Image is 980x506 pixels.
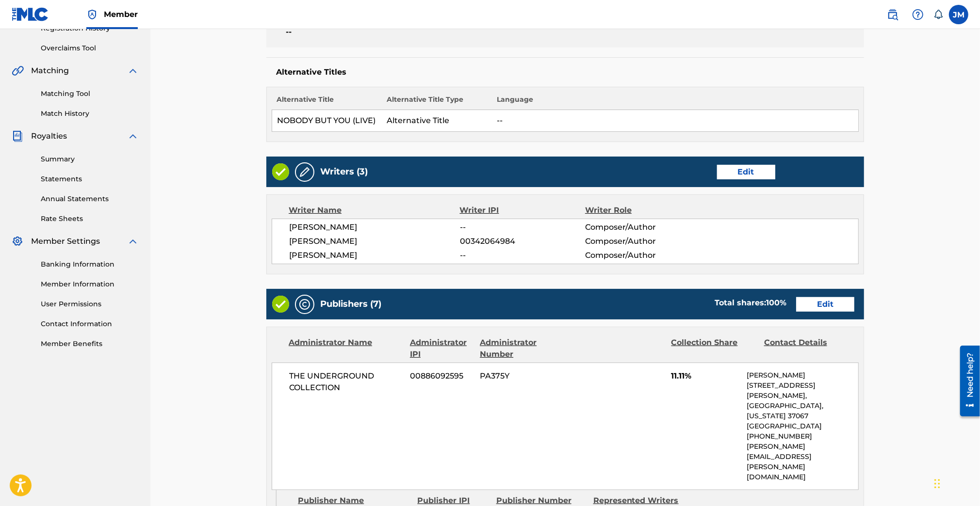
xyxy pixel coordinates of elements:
[41,319,139,329] a: Contact Information
[41,339,139,349] a: Member Benefits
[41,43,139,53] a: Overclaims Tool
[31,65,69,77] span: Matching
[12,65,24,77] img: Matching
[41,109,139,119] a: Match History
[671,337,757,360] div: Collection Share
[320,299,381,310] h5: Publishers (7)
[41,259,139,269] a: Banking Information
[272,296,289,313] img: Valid
[747,442,858,482] p: [PERSON_NAME][EMAIL_ADDRESS][PERSON_NAME][DOMAIN_NAME]
[585,221,699,233] span: Composer/Author
[747,370,858,380] p: [PERSON_NAME]
[286,26,428,38] span: --
[747,380,858,401] p: [STREET_ADDRESS][PERSON_NAME],
[12,236,23,247] img: Member Settings
[320,166,368,177] h5: Writers (3)
[766,298,786,307] span: 100 %
[747,431,858,442] p: [PHONE_NUMBER]
[272,163,289,180] img: Valid
[953,342,980,420] iframe: Resource Center
[31,130,67,142] span: Royalties
[934,469,940,498] div: Drag
[585,250,699,261] span: Composer/Author
[41,194,139,204] a: Annual Statements
[12,7,49,21] img: MLC Logo
[933,10,943,19] div: Notifications
[289,337,403,360] div: Administrator Name
[671,370,739,382] span: 11.11%
[272,110,382,132] td: NOBODY BUT YOU (LIVE)
[585,205,699,216] div: Writer Role
[299,166,310,178] img: Writers
[299,299,310,310] img: Publishers
[382,110,492,132] td: Alternative Title
[289,370,403,394] span: THE UNDERGROUND COLLECTION
[715,297,786,309] div: Total shares:
[289,221,460,233] span: [PERSON_NAME]
[289,205,460,216] div: Writer Name
[272,95,382,110] th: Alternative Title
[86,9,98,20] img: Top Rightsholder
[747,401,858,421] p: [GEOGRAPHIC_DATA], [US_STATE] 37067
[480,370,566,382] span: PA375Y
[41,154,139,164] a: Summary
[764,337,849,360] div: Contact Details
[747,421,858,431] p: [GEOGRAPHIC_DATA]
[41,89,139,99] a: Matching Tool
[12,130,23,142] img: Royalties
[104,9,138,20] span: Member
[883,5,902,24] a: Public Search
[887,9,898,20] img: search
[492,95,859,110] th: Language
[796,297,854,312] a: Edit
[41,299,139,309] a: User Permissions
[460,236,585,247] span: 00342064984
[289,250,460,261] span: [PERSON_NAME]
[127,65,139,77] img: expand
[276,67,854,77] h5: Alternative Titles
[410,337,473,360] div: Administrator IPI
[41,174,139,184] a: Statements
[480,337,565,360] div: Administrator Number
[460,221,585,233] span: --
[31,236,100,247] span: Member Settings
[931,459,980,506] iframe: Chat Widget
[717,165,775,179] a: Edit
[382,95,492,110] th: Alternative Title Type
[908,5,928,24] div: Help
[41,279,139,289] a: Member Information
[410,370,473,382] span: 00886092595
[912,9,924,20] img: help
[41,214,139,224] a: Rate Sheets
[127,236,139,247] img: expand
[460,205,586,216] div: Writer IPI
[460,250,585,261] span: --
[492,110,859,132] td: --
[127,130,139,142] img: expand
[585,236,699,247] span: Composer/Author
[289,236,460,247] span: [PERSON_NAME]
[949,5,968,24] div: User Menu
